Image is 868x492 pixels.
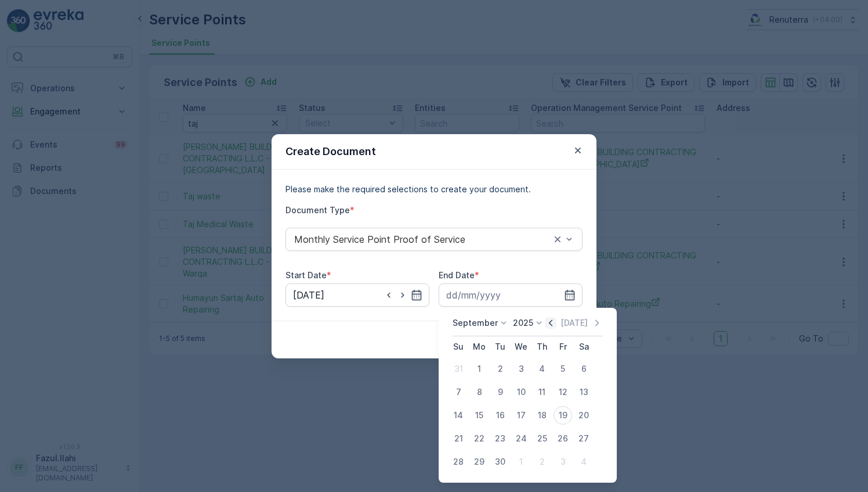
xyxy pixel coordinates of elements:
[574,406,593,425] div: 20
[490,336,511,357] th: Tuesday
[574,360,593,378] div: 6
[448,336,469,357] th: Sunday
[552,336,573,357] th: Friday
[573,336,594,357] th: Saturday
[449,383,468,401] div: 7
[470,453,489,471] div: 29
[285,205,350,215] label: Document Type
[285,184,583,195] p: Please make the required selections to create your document.
[285,270,327,280] label: Start Date
[470,383,489,401] div: 8
[554,360,572,378] div: 5
[285,283,429,307] input: dd/mm/yyyy
[285,143,376,160] p: Create Document
[574,383,593,401] div: 13
[491,429,509,448] div: 23
[513,317,533,329] p: 2025
[491,453,509,471] div: 30
[453,317,498,329] p: September
[554,429,572,448] div: 26
[554,406,572,425] div: 19
[574,453,593,471] div: 4
[533,383,551,401] div: 11
[533,453,551,471] div: 2
[560,317,588,329] p: [DATE]
[470,429,489,448] div: 22
[511,336,531,357] th: Wednesday
[512,453,530,471] div: 1
[554,453,572,471] div: 3
[554,383,572,401] div: 12
[439,283,583,307] input: dd/mm/yyyy
[449,406,468,425] div: 14
[512,360,530,378] div: 3
[449,429,468,448] div: 21
[512,429,530,448] div: 24
[533,429,551,448] div: 25
[574,429,593,448] div: 27
[470,360,489,378] div: 1
[533,360,551,378] div: 4
[439,270,475,280] label: End Date
[491,406,509,425] div: 16
[449,360,468,378] div: 31
[491,360,509,378] div: 2
[449,453,468,471] div: 28
[512,383,530,401] div: 10
[469,336,490,357] th: Monday
[533,406,551,425] div: 18
[531,336,552,357] th: Thursday
[491,383,509,401] div: 9
[512,406,530,425] div: 17
[470,406,489,425] div: 15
